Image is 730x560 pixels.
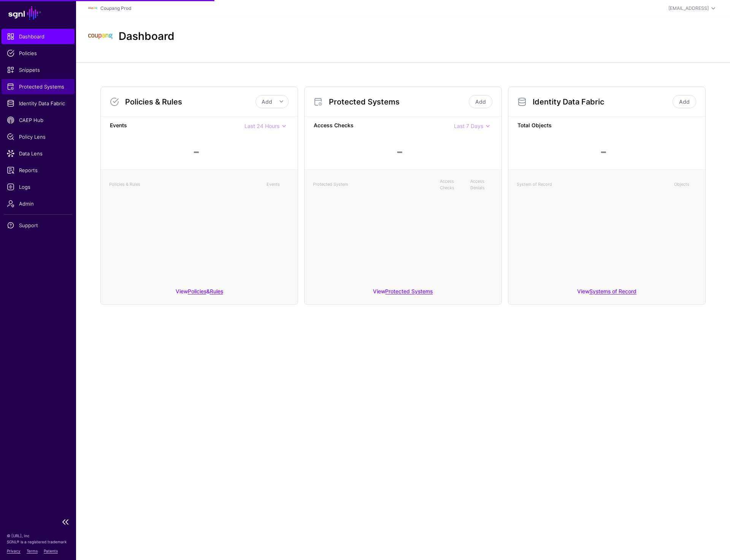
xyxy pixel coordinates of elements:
a: Snippets [2,62,75,78]
a: Coupang Prod [100,5,131,11]
span: Policies [7,49,69,57]
a: Add [469,95,492,108]
h2: Dashboard [119,30,175,43]
a: Protected Systems [2,79,75,94]
h3: Identity Data Fabric [533,97,671,106]
div: View [305,283,501,304]
span: Dashboard [7,33,69,40]
div: - [193,140,200,163]
a: Data Lens [2,146,75,161]
a: SGNL [5,5,71,21]
span: Logs [7,183,69,191]
span: Reports [7,166,69,174]
a: Terms [27,549,38,553]
span: Admin [7,200,69,207]
span: Snippets [7,66,69,74]
img: svg+xml;base64,PHN2ZyBpZD0iTG9nbyIgeG1sbnM9Imh0dHA6Ly93d3cudzMub3JnLzIwMDAvc3ZnIiB3aWR0aD0iMTIxLj... [88,4,97,13]
a: Admin [2,196,75,211]
strong: Events [110,121,244,131]
div: - [600,140,607,163]
img: svg+xml;base64,PHN2ZyBpZD0iTG9nbyIgeG1sbnM9Imh0dHA6Ly93d3cudzMub3JnLzIwMDAvc3ZnIiB3aWR0aD0iMTIxLj... [88,24,113,49]
th: Access Denials [467,174,497,195]
a: Policies [2,46,75,61]
a: Logs [2,179,75,195]
a: Policy Lens [2,129,75,144]
a: Dashboard [2,29,75,44]
div: View & [101,283,298,304]
div: [EMAIL_ADDRESS] [668,5,709,12]
span: Support [7,221,69,229]
span: Identity Data Fabric [7,100,69,107]
th: Objects [670,174,701,195]
a: Rules [210,288,223,294]
a: Policies [188,288,206,294]
a: Systems of Record [589,288,636,294]
strong: Access Checks [314,121,454,131]
th: Access Checks [436,174,467,195]
th: Events [263,174,293,195]
p: SGNL® is a registered trademark [7,539,69,545]
a: CAEP Hub [2,112,75,128]
h3: Protected Systems [329,97,467,106]
span: Last 24 Hours [244,123,279,129]
h3: Policies & Rules [125,97,255,106]
th: Protected System [309,174,436,195]
span: Policy Lens [7,133,69,141]
a: Patents [44,549,58,553]
a: Identity Data Fabric [2,96,75,111]
div: - [396,140,403,163]
p: © [URL], Inc [7,533,69,539]
span: CAEP Hub [7,116,69,124]
span: Last 7 Days [454,123,483,129]
span: Add [262,98,272,105]
strong: Total Objects [517,121,696,131]
a: Reports [2,163,75,178]
div: View [508,283,705,304]
span: Data Lens [7,150,69,157]
a: Add [673,95,696,108]
a: Protected Systems [385,288,433,294]
a: Privacy [7,549,21,553]
th: Policies & Rules [105,174,263,195]
span: Protected Systems [7,83,69,90]
th: System of Record [513,174,670,195]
